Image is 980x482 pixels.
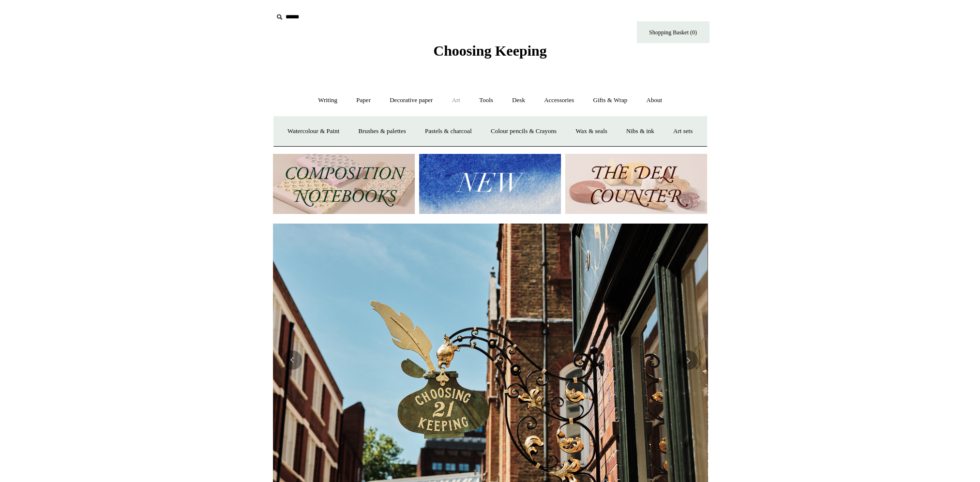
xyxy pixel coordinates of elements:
[279,119,348,144] a: Watercolour & Paint
[443,88,469,113] a: Art
[618,119,663,144] a: Nibs & ink
[567,119,616,144] a: Wax & seals
[381,88,441,113] a: Decorative paper
[309,88,346,113] a: Writing
[283,350,302,370] button: Previous
[433,43,546,59] span: Choosing Keeping
[416,119,481,144] a: Pastels & charcoal
[535,88,583,113] a: Accessories
[470,88,502,113] a: Tools
[637,21,709,43] a: Shopping Basket (0)
[349,119,414,144] a: Brushes & palettes
[419,154,561,214] img: New.jpg__PID:f73bdf93-380a-4a35-bcfe-7823039498e1
[273,154,415,214] img: 202302 Composition ledgers.jpg__PID:69722ee6-fa44-49dd-a067-31375e5d54ec
[347,88,379,113] a: Paper
[565,154,707,214] img: The Deli Counter
[637,88,671,113] a: About
[503,88,534,113] a: Desk
[678,350,698,370] button: Next
[584,88,636,113] a: Gifts & Wrap
[433,50,546,57] a: Choosing Keeping
[664,119,701,144] a: Art sets
[482,119,565,144] a: Colour pencils & Crayons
